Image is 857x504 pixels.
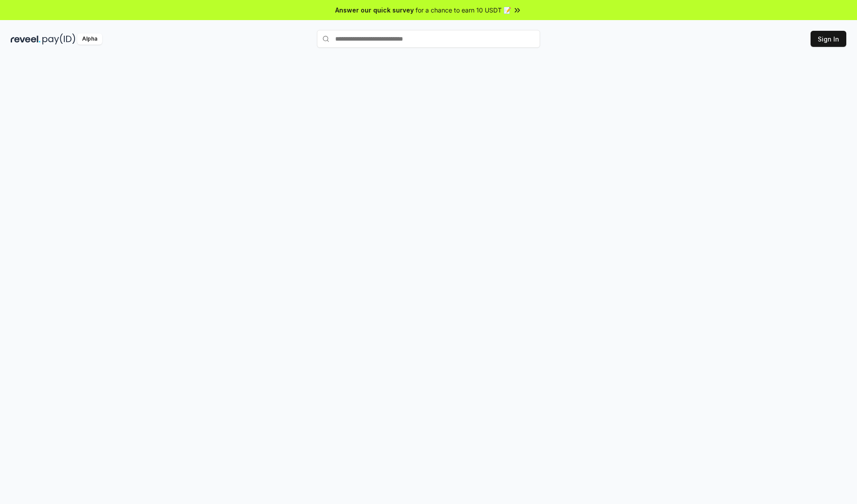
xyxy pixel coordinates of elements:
div: Alpha [77,33,102,45]
button: Sign In [811,31,846,47]
span: Answer our quick survey [335,5,414,15]
span: for a chance to earn 10 USDT 📝 [416,5,511,15]
img: pay_id [42,33,75,45]
img: reveel_dark [11,33,41,45]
